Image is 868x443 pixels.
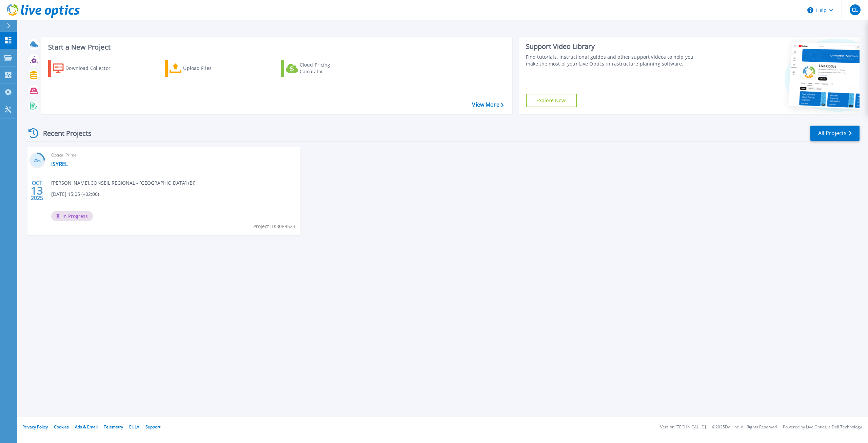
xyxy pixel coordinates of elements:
div: Cloud Pricing Calculator [300,61,354,75]
a: Upload Files [165,60,240,77]
div: Find tutorials, instructional guides and other support videos to help you make the most of your L... [526,54,702,67]
a: Explore Now! [526,94,577,107]
div: Download Collector [65,61,120,75]
span: Optical Prime [51,151,296,159]
div: Support Video Library [526,42,702,51]
a: EULA [129,424,139,430]
li: Version: [TECHNICAL_ID] [660,425,706,429]
a: All Projects [810,126,860,141]
div: Recent Projects [26,125,101,142]
a: Cookies [54,424,69,430]
a: Privacy Policy [22,424,48,430]
span: [PERSON_NAME] , CONSEIL REGIONAL - [GEOGRAPHIC_DATA] (BI) [51,179,195,187]
a: Telemetry [104,424,123,430]
li: Powered by Live Optics, a Dell Technology [783,425,862,429]
h3: Start a New Project [48,43,504,51]
a: Download Collector [48,60,124,77]
span: [DATE] 15:05 (+02:00) [51,190,99,198]
li: © 2025 Dell Inc. All Rights Reserved [712,425,777,429]
span: % [38,159,41,163]
span: CL [852,7,858,13]
div: OCT 2025 [31,178,43,203]
h3: 25 [29,157,45,165]
a: ISYREL [51,161,68,167]
a: Ads & Email [75,424,98,430]
a: Support [145,424,160,430]
span: Project ID: 3089523 [253,223,295,230]
a: Cloud Pricing Calculator [281,60,357,77]
span: In Progress [51,211,93,221]
div: Upload Files [183,61,237,75]
span: 13 [31,188,43,193]
a: View More [472,101,504,108]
